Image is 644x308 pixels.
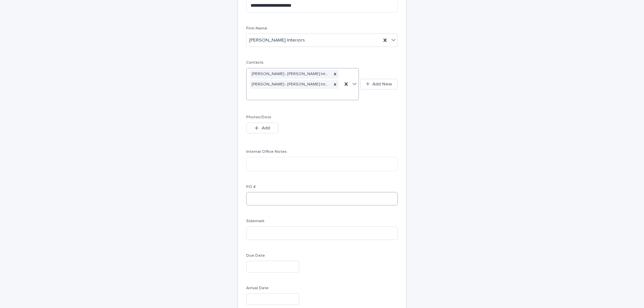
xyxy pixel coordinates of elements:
[246,254,265,258] span: Due Date
[246,219,264,223] span: Sidemark
[246,26,267,30] span: Firm Name
[246,150,287,154] span: Internal Office Notes
[250,70,331,79] div: [PERSON_NAME] - [PERSON_NAME] Interiors
[262,126,270,130] span: Add
[246,185,256,189] span: PO #
[250,80,331,89] div: [PERSON_NAME] - [PERSON_NAME] Interiors
[246,123,278,133] button: Add
[246,115,271,119] span: Photos/Docs
[372,82,392,86] span: Add New
[246,286,269,290] span: Arrival Date
[360,79,398,89] button: Add New
[249,37,305,44] span: [PERSON_NAME] Interiors
[246,61,264,65] span: Contacts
